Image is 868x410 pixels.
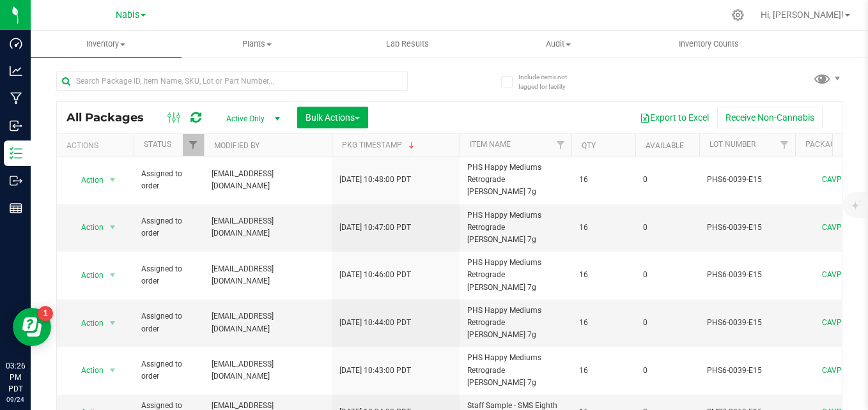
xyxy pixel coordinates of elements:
[144,140,171,149] a: Status
[707,174,787,186] span: PHS6-0039-E15
[70,266,104,284] span: Action
[707,269,787,281] span: PHS6-0039-E15
[339,317,411,329] span: [DATE] 10:44:00 PDT
[141,168,196,192] span: Assigned to order
[214,141,260,150] a: Modified By
[707,365,787,377] span: PHS6-0039-E15
[339,365,411,377] span: [DATE] 10:43:00 PDT
[579,269,628,281] span: 16
[105,218,121,236] span: select
[550,134,571,156] a: Filter
[212,215,324,239] span: [EMAIL_ADDRESS][DOMAIN_NAME]
[105,361,121,379] span: select
[183,134,204,156] a: Filter
[662,38,756,50] span: Inventory Counts
[56,72,408,91] input: Search Package ID, Item Name, SKU, Lot or Part Number...
[579,317,628,329] span: 16
[141,263,196,287] span: Assigned to order
[707,317,787,329] span: PHS6-0039-E15
[805,140,849,149] a: Package ID
[643,222,692,234] span: 0
[212,168,324,192] span: [EMAIL_ADDRESS][DOMAIN_NAME]
[70,171,104,189] span: Action
[339,222,411,234] span: [DATE] 10:47:00 PDT
[66,141,128,150] div: Actions
[467,162,564,199] span: PHS Happy Mediums Retrograde [PERSON_NAME] 7g
[483,38,633,50] span: Audit
[141,215,196,239] span: Assigned to order
[31,31,182,57] a: Inventory
[70,218,104,236] span: Action
[6,360,25,395] p: 03:26 PM PDT
[339,174,411,186] span: [DATE] 10:48:00 PDT
[483,31,633,57] a: Audit
[297,107,368,128] button: Bulk Actions
[643,269,692,281] span: 0
[105,266,121,284] span: select
[470,140,511,149] a: Item Name
[730,9,746,21] div: Manage settings
[182,38,332,50] span: Plants
[518,72,582,91] span: Include items not tagged for facility
[13,308,51,346] iframe: Resource center
[339,269,411,281] span: [DATE] 10:46:00 PDT
[116,10,139,20] span: Nabis
[10,37,22,50] inline-svg: Dashboard
[632,107,717,128] button: Export to Excel
[332,31,483,57] a: Lab Results
[6,395,25,404] p: 09/24
[31,38,182,50] span: Inventory
[467,305,564,342] span: PHS Happy Mediums Retrograde [PERSON_NAME] 7g
[643,174,692,186] span: 0
[10,174,22,187] inline-svg: Outbound
[70,361,104,379] span: Action
[10,202,22,215] inline-svg: Reports
[717,107,823,128] button: Receive Non-Cannabis
[707,222,787,234] span: PHS6-0039-E15
[306,112,360,123] span: Bulk Actions
[633,31,784,57] a: Inventory Counts
[141,310,196,335] span: Assigned to order
[467,257,564,294] span: PHS Happy Mediums Retrograde [PERSON_NAME] 7g
[709,140,756,149] a: Lot Number
[141,358,196,383] span: Assigned to order
[342,140,417,149] a: Pkg Timestamp
[10,119,22,132] inline-svg: Inbound
[38,306,53,321] iframe: Resource center unread badge
[774,134,795,156] a: Filter
[66,110,157,125] span: All Packages
[10,92,22,105] inline-svg: Manufacturing
[212,310,324,335] span: [EMAIL_ADDRESS][DOMAIN_NAME]
[579,174,628,186] span: 16
[10,147,22,160] inline-svg: Inventory
[182,31,332,57] a: Plants
[646,141,684,150] a: Available
[467,352,564,389] span: PHS Happy Mediums Retrograde [PERSON_NAME] 7g
[579,222,628,234] span: 16
[70,314,104,332] span: Action
[579,365,628,377] span: 16
[10,65,22,77] inline-svg: Analytics
[761,10,844,20] span: Hi, [PERSON_NAME]!
[643,317,692,329] span: 0
[643,365,692,377] span: 0
[212,263,324,287] span: [EMAIL_ADDRESS][DOMAIN_NAME]
[212,358,324,383] span: [EMAIL_ADDRESS][DOMAIN_NAME]
[582,141,596,150] a: Qty
[105,314,121,332] span: select
[105,171,121,189] span: select
[467,209,564,247] span: PHS Happy Mediums Retrograde [PERSON_NAME] 7g
[369,38,446,50] span: Lab Results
